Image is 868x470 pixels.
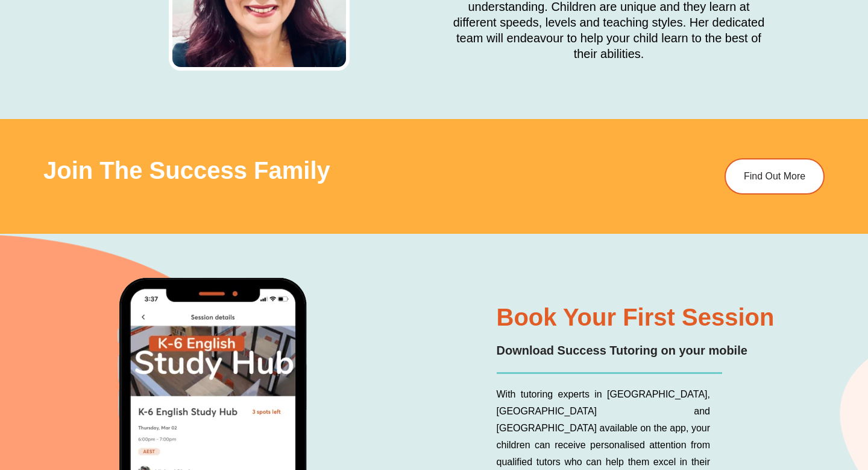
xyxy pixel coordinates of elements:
iframe: Chat Widget [661,333,868,470]
span: Find Out More [744,172,805,181]
h2: Join The Success Family [43,158,659,182]
a: Find Out More [725,158,825,195]
h2: Book Your First Session [497,305,819,329]
h2: Download Success Tutoring on your mobile [497,341,819,360]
